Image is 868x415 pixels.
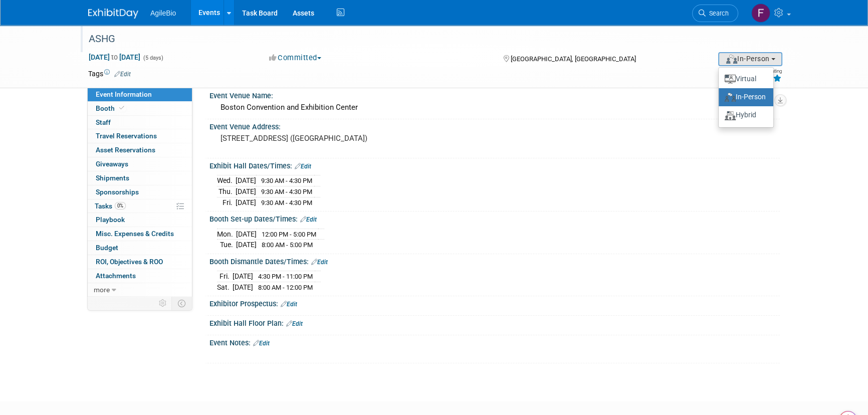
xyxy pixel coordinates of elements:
span: Search [706,10,729,17]
a: Edit [281,301,297,308]
span: 9:30 AM - 4:30 PM [261,177,312,184]
span: AgileBio [150,9,176,17]
span: Shipments [96,174,129,182]
a: Playbook [88,213,192,227]
a: Edit [114,71,131,78]
img: Format-InPerson.png [725,93,736,102]
div: Boston Convention and Exhibition Center [217,100,772,115]
span: Staff [96,118,111,126]
i: Booth reservation complete [119,105,124,111]
span: Booth [96,104,126,112]
div: ASHG [85,30,723,48]
span: Travel Reservations [96,132,157,140]
span: 12:00 PM - 5:00 PM [262,231,316,238]
span: In-Person [725,55,770,63]
button: Committed [266,53,325,63]
span: 0% [115,202,126,210]
a: Edit [300,216,317,223]
div: Exhibitor Prospectus: [209,296,780,309]
td: Fri. [217,197,236,207]
td: Thu. [217,186,236,197]
a: Search [692,5,738,22]
span: 8:00 AM - 5:00 PM [262,241,313,249]
a: Tasks0% [88,199,192,213]
span: Event Information [96,90,152,98]
td: Fri. [217,271,233,282]
a: Edit [295,163,311,170]
div: Exhibit Hall Floor Plan: [209,316,780,329]
a: Sponsorships [88,185,192,199]
a: Giveaways [88,157,192,171]
a: Edit [286,320,303,327]
span: (5 days) [142,55,163,61]
td: [DATE] [233,282,253,292]
button: In-Person [718,52,782,66]
td: [DATE] [236,175,256,186]
td: Personalize Event Tab Strip [154,297,172,310]
label: Virtual [724,72,768,86]
span: to [110,53,119,61]
td: [DATE] [236,229,257,240]
span: 9:30 AM - 4:30 PM [261,199,312,206]
div: Booth Dismantle Dates/Times: [209,254,780,267]
a: Attachments [88,269,192,283]
span: 8:00 AM - 12:00 PM [258,284,313,291]
td: [DATE] [233,271,253,282]
img: Fouad Batel [751,4,770,23]
img: ExhibitDay [88,9,138,19]
img: Format-Hybrid.png [725,111,736,120]
a: Misc. Expenses & Credits [88,227,192,241]
span: Tasks [95,202,126,210]
a: Asset Reservations [88,143,192,157]
pre: [STREET_ADDRESS] ([GEOGRAPHIC_DATA]) [221,134,436,143]
span: Sponsorships [96,188,139,196]
span: Attachments [96,272,136,280]
span: Asset Reservations [96,146,155,154]
span: Giveaways [96,160,128,168]
td: Mon. [217,229,236,240]
img: Format-Virtual.png [725,75,736,84]
span: 9:30 AM - 4:30 PM [261,188,312,195]
span: more [94,286,110,294]
td: Sat. [217,282,233,292]
a: Staff [88,116,192,129]
div: Event Venue Address: [209,119,780,132]
td: [DATE] [236,240,257,250]
span: ROI, Objectives & ROO [96,258,163,266]
div: Event Format [679,52,782,67]
a: more [88,283,192,297]
td: Tue. [217,240,236,250]
a: Edit [311,259,328,266]
a: ROI, Objectives & ROO [88,255,192,269]
span: Budget [96,244,118,252]
a: Edit [253,340,270,347]
td: Wed. [217,175,236,186]
div: Exhibit Hall Dates/Times: [209,158,780,171]
td: [DATE] [236,197,256,207]
label: In-Person [724,90,768,104]
div: Event Venue Name: [209,88,780,101]
a: Booth [88,102,192,115]
label: Hybrid [724,108,768,122]
div: Event Notes: [209,335,780,348]
td: Tags [88,69,131,79]
span: [DATE] [DATE] [88,53,141,62]
div: Booth Set-up Dates/Times: [209,212,780,225]
span: Misc. Expenses & Credits [96,230,174,238]
a: Event Information [88,88,192,101]
td: Toggle Event Tabs [172,297,192,310]
span: Playbook [96,216,125,224]
a: Budget [88,241,192,255]
a: Shipments [88,171,192,185]
a: Travel Reservations [88,129,192,143]
td: [DATE] [236,186,256,197]
span: [GEOGRAPHIC_DATA], [GEOGRAPHIC_DATA] [510,55,635,63]
span: 4:30 PM - 11:00 PM [258,273,313,280]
